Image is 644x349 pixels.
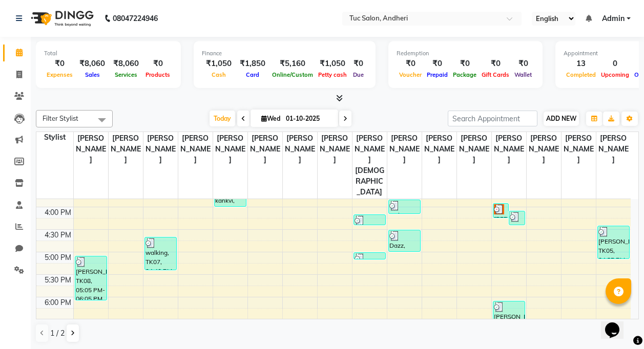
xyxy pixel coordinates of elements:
[492,132,526,166] span: [PERSON_NAME]
[598,58,632,70] div: 0
[544,112,579,126] button: ADD NEW
[109,132,143,166] span: [PERSON_NAME]
[36,132,73,143] div: Stylist
[527,132,561,166] span: [PERSON_NAME]
[283,132,317,166] span: [PERSON_NAME]
[259,115,283,122] span: Wed
[562,132,596,166] span: [PERSON_NAME]
[493,301,525,334] div: [PERSON_NAME], TK08, 06:05 PM-06:50 PM, rica touchup
[318,132,352,166] span: [PERSON_NAME]
[209,71,228,78] span: Cash
[202,58,236,70] div: ₹1,050
[509,211,525,225] div: [PERSON_NAME], TK05, 04:05 PM-04:25 PM, Touchup Majirel
[450,71,479,78] span: Package
[564,71,598,78] span: Completed
[352,132,387,199] span: [PERSON_NAME][DEMOGRAPHIC_DATA]
[512,58,534,70] div: ₹0
[75,58,109,70] div: ₹8,060
[113,4,158,33] b: 08047224946
[26,4,96,33] img: logo
[43,297,73,308] div: 6:00 PM
[44,71,75,78] span: Expenses
[283,111,334,126] input: 2025-10-01
[112,71,140,78] span: Services
[143,71,173,78] span: Products
[43,230,73,241] div: 4:30 PM
[598,71,632,78] span: Upcoming
[397,71,424,78] span: Voucher
[479,71,512,78] span: Gift Cards
[74,132,108,166] span: [PERSON_NAME]
[269,71,316,78] span: Online/Custom
[601,308,634,339] iframe: chat widget
[602,13,625,24] span: Admin
[143,132,178,166] span: [PERSON_NAME]
[350,71,366,78] span: Due
[316,71,349,78] span: Petty cash
[44,49,173,58] div: Total
[354,215,385,225] div: toshi, TK03, 04:10 PM-04:25 PM, uperlips and chin threding
[424,71,450,78] span: Prepaid
[178,132,213,166] span: [PERSON_NAME]
[397,49,534,58] div: Redemption
[598,226,630,258] div: [PERSON_NAME], TK05, 04:25 PM-05:10 PM, Basic Pedicure
[349,58,367,70] div: ₹0
[316,58,349,70] div: ₹1,050
[44,58,75,70] div: ₹0
[43,207,73,218] div: 4:00 PM
[450,58,479,70] div: ₹0
[564,58,598,70] div: 13
[389,200,420,213] div: toshi, TK03, 03:50 PM-04:10 PM, Hair Wash Normal & Blast Drt
[448,111,537,126] input: Search Appointment
[213,132,247,166] span: [PERSON_NAME]
[269,58,316,70] div: ₹5,160
[202,49,367,58] div: Finance
[43,275,73,286] div: 5:30 PM
[457,132,491,166] span: [PERSON_NAME]
[387,132,422,166] span: [PERSON_NAME]
[512,71,534,78] span: Wallet
[422,132,456,166] span: [PERSON_NAME]
[243,71,262,78] span: Card
[109,58,143,70] div: ₹8,060
[479,58,512,70] div: ₹0
[82,71,102,78] span: Sales
[354,253,385,259] div: Dazz, TK06, 05:00 PM-05:10 PM, Upper Lip or Nose or Lower Lip Threading
[424,58,450,70] div: ₹0
[493,204,509,217] div: [PERSON_NAME], TK04, 03:55 PM-04:15 PM, Touchup Majirel
[596,132,631,166] span: [PERSON_NAME]
[145,237,176,270] div: walking, TK07, 04:40 PM-05:25 PM, Hair Cut - [DEMOGRAPHIC_DATA]
[43,114,78,122] span: Filter Stylist
[389,230,420,251] div: Dazz, TK06, 04:30 PM-05:00 PM, hair wash,Hair Cut
[75,256,107,300] div: [PERSON_NAME], TK08, 05:05 PM-06:05 PM, Nail Cut File & Polish,Normal Polish,Upper Lip or Nose or...
[236,58,269,70] div: ₹1,850
[50,328,65,339] span: 1 / 2
[43,252,73,263] div: 5:00 PM
[143,58,173,70] div: ₹0
[210,111,235,126] span: Today
[397,58,424,70] div: ₹0
[248,132,282,166] span: [PERSON_NAME]
[546,115,576,122] span: ADD NEW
